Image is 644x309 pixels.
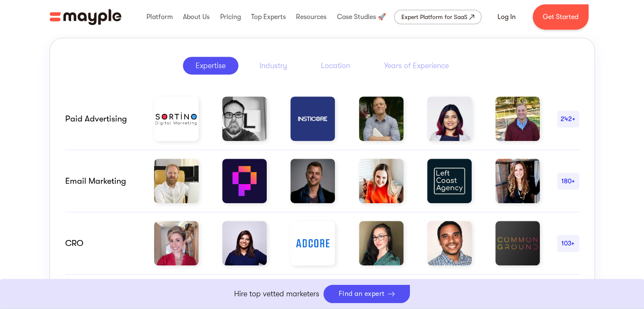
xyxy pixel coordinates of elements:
div: Expertise [196,61,226,71]
div: Expert Platform for SaaS [401,12,467,22]
a: Expert Platform for SaaS [394,10,481,24]
div: Top Experts [249,3,288,30]
div: Years of Experience [384,61,449,71]
div: email marketing [65,176,137,186]
div: Resources [294,3,329,30]
div: Platform [144,3,175,30]
a: Log In [487,7,526,27]
div: 103+ [557,238,579,248]
div: About Us [181,3,212,30]
a: Get Started [533,4,589,30]
div: Location [321,61,350,71]
div: 180+ [557,176,579,186]
div: 242+ [557,114,579,124]
div: Industry [260,61,287,71]
div: Paid advertising [65,114,137,124]
a: home [50,9,122,25]
div: Pricing [218,3,243,30]
div: CRO [65,238,137,248]
img: Mayple logo [50,9,122,25]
